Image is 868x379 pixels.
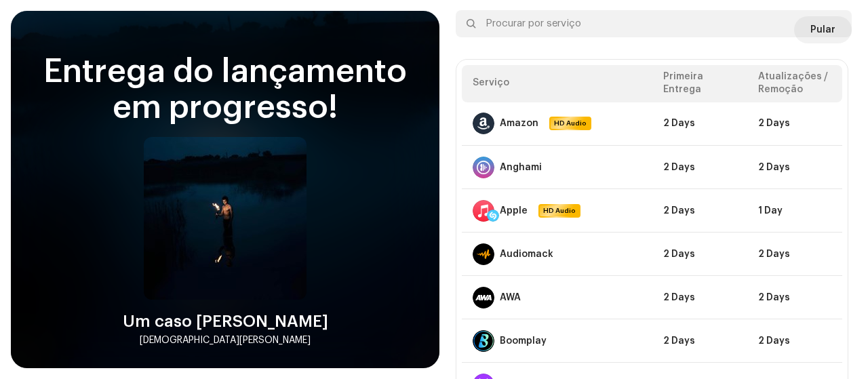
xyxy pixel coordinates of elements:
div: Anghami [500,162,542,173]
div: AWA [500,292,521,303]
td: 2 Days [747,319,842,363]
span: HD Audio [540,205,579,216]
div: Apple [500,205,528,216]
input: Procurar por serviço [456,10,852,37]
td: 2 Days [652,233,747,276]
div: Boomplay [500,336,547,346]
img: 1a5d4e0c-2fc3-4e8c-9429-c03d947a6e43 [144,137,307,300]
span: HD Audio [551,118,590,129]
div: Entrega do lançamento em progresso! [27,54,423,126]
td: 2 Days [747,276,842,319]
th: Primeira Entrega [652,65,747,102]
td: 1 Day [747,189,842,233]
td: 2 Days [747,146,842,189]
td: 2 Days [652,189,747,233]
th: Serviço [462,65,652,102]
td: 2 Days [652,146,747,189]
div: Amazon [500,118,538,129]
div: Um caso [PERSON_NAME] [123,311,328,332]
div: Audiomack [500,249,553,260]
div: [DEMOGRAPHIC_DATA][PERSON_NAME] [140,332,311,348]
th: Atualizações / Remoção [747,65,842,102]
td: 2 Days [652,319,747,363]
td: 2 Days [652,102,747,146]
td: 2 Days [652,276,747,319]
td: 2 Days [747,233,842,276]
td: 2 Days [747,102,842,146]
